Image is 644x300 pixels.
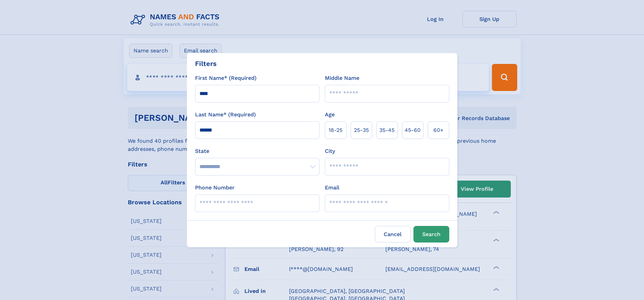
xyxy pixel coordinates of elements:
span: 25‑35 [354,126,369,134]
button: Search [413,226,449,243]
label: Last Name* (Required) [195,111,256,119]
label: Age [325,111,335,119]
span: 35‑45 [379,126,395,134]
label: Cancel [375,226,411,243]
label: City [325,147,335,155]
label: Middle Name [325,74,359,82]
label: State [195,147,319,155]
span: 60+ [433,126,444,134]
label: Email [325,184,339,192]
label: Phone Number [195,184,235,192]
span: 45‑60 [405,126,421,134]
span: 18‑25 [329,126,342,134]
div: Filters [195,59,217,69]
label: First Name* (Required) [195,74,257,82]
